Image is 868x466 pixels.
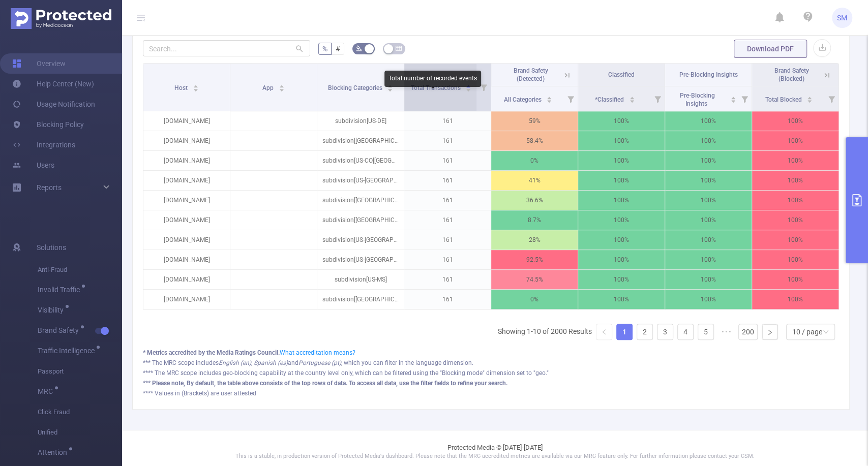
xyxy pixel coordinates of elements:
span: Click Fraud [38,402,122,422]
p: 100% [665,270,752,289]
p: This is a stable, in production version of Protected Media's dashboard. Please note that the MRC ... [147,452,843,461]
p: 100% [665,250,752,269]
i: icon: bg-colors [356,45,362,51]
div: Sort [629,95,635,101]
p: 100% [578,111,665,131]
i: Filter menu [824,86,839,111]
span: MRC [38,388,56,395]
a: Help Center (New) [12,74,94,94]
img: Protected Media [11,8,111,29]
span: Brand Safety (Blocked) [774,67,809,82]
span: Reports [37,183,62,192]
i: icon: down [823,329,829,336]
b: * Metrics accredited by the Media Ratings Council. [143,349,280,356]
span: Attention [38,449,71,456]
p: 100% [578,250,665,269]
i: icon: caret-down [807,99,813,102]
li: Next Page [762,324,778,340]
p: 100% [665,290,752,309]
div: Sort [730,95,736,101]
li: 2 [637,324,653,340]
i: Filter menu [737,86,752,111]
p: 100% [752,151,839,170]
p: 161 [404,270,491,289]
span: Brand Safety [38,327,82,334]
i: icon: caret-down [629,99,635,102]
i: icon: caret-up [279,83,284,86]
span: Traffic Intelligence [38,347,98,354]
span: Brand Safety (Detected) [514,67,548,82]
div: Sort [546,95,552,101]
span: Classified [608,71,635,78]
a: 5 [698,324,713,339]
span: Blocking Categories [328,84,384,91]
p: 100% [752,270,839,289]
p: 100% [578,131,665,150]
li: 4 [677,324,694,340]
span: ••• [718,324,734,340]
p: 161 [404,191,491,210]
p: 100% [665,191,752,210]
p: 100% [665,210,752,230]
p: subdivision[[GEOGRAPHIC_DATA]-[GEOGRAPHIC_DATA]] [317,191,404,210]
span: Unified [38,422,122,443]
i: Filter menu [563,86,578,111]
i: icon: caret-down [547,99,552,102]
div: Sort [279,83,285,89]
i: icon: caret-up [193,83,198,86]
p: [DOMAIN_NAME] [143,290,230,309]
i: icon: left [601,329,607,335]
p: 100% [752,131,839,150]
p: subdivision[[GEOGRAPHIC_DATA]-[GEOGRAPHIC_DATA]] [317,210,404,230]
p: 100% [665,171,752,190]
li: 1 [616,324,633,340]
p: 100% [752,210,839,230]
span: # [336,45,340,53]
span: Invalid Traffic [38,286,83,293]
a: Usage Notification [12,94,95,114]
p: subdivision[US-[GEOGRAPHIC_DATA]] [317,171,404,190]
p: subdivision[[GEOGRAPHIC_DATA]-[GEOGRAPHIC_DATA][[GEOGRAPHIC_DATA]-MD]] [317,290,404,309]
i: English (en), Spanish (es) [219,359,288,366]
a: Blocking Policy [12,114,84,135]
p: [DOMAIN_NAME] [143,270,230,289]
p: [DOMAIN_NAME] [143,191,230,210]
a: 4 [678,324,693,339]
p: 161 [404,250,491,269]
i: icon: right [767,329,773,335]
a: 200 [739,324,757,339]
p: 161 [404,230,491,250]
span: App [262,84,275,91]
span: Solutions [37,237,66,258]
p: [DOMAIN_NAME] [143,151,230,170]
p: [DOMAIN_NAME] [143,111,230,131]
p: 100% [665,230,752,250]
div: **** Values in (Brackets) are user attested [143,389,839,398]
li: 5 [698,324,714,340]
p: 100% [752,230,839,250]
p: 100% [752,171,839,190]
p: 161 [404,290,491,309]
span: Anti-Fraud [38,260,122,280]
p: 100% [578,191,665,210]
p: 161 [404,151,491,170]
p: subdivision[US-DE] [317,111,404,131]
span: Host [174,84,189,91]
p: 92.5% [491,250,578,269]
i: Filter menu [650,86,665,111]
input: Search... [143,40,310,56]
p: 41% [491,171,578,190]
i: icon: table [396,45,402,51]
i: icon: caret-down [193,87,198,90]
li: Previous Page [596,324,612,340]
p: 100% [752,290,839,309]
i: icon: caret-down [731,99,736,102]
a: Overview [12,53,66,74]
li: Showing 1-10 of 2000 Results [498,324,592,340]
span: All Categories [504,96,543,103]
p: 100% [752,111,839,131]
a: Reports [37,177,62,198]
p: 100% [752,191,839,210]
span: % [322,45,327,53]
p: 0% [491,290,578,309]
